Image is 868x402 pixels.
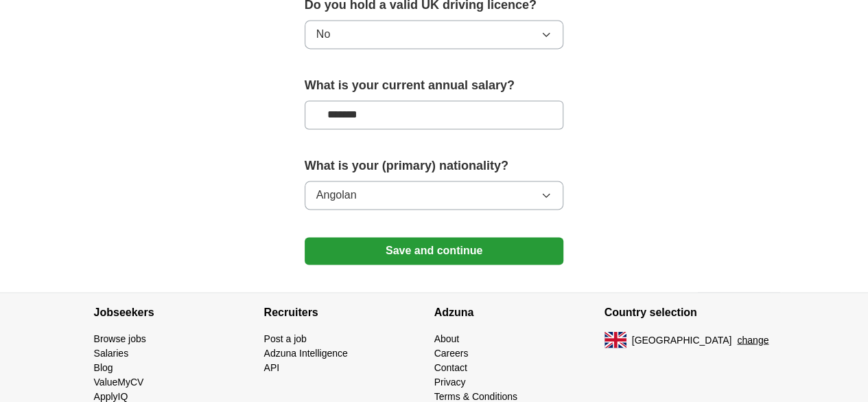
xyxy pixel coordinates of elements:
[434,333,460,344] a: About
[94,376,144,387] a: ValueMyCV
[305,20,564,49] button: No
[632,333,732,347] span: [GEOGRAPHIC_DATA]
[316,187,357,203] span: Angolan
[305,237,564,265] button: Save and continue
[434,390,517,401] a: Terms & Conditions
[316,26,330,43] span: No
[737,333,769,347] button: change
[94,347,129,358] a: Salaries
[434,361,467,372] a: Contact
[94,390,128,401] a: ApplyIQ
[94,361,113,372] a: Blog
[305,181,564,210] button: Angolan
[434,376,466,387] a: Privacy
[434,347,469,358] a: Careers
[305,157,564,175] label: What is your (primary) nationality?
[305,76,564,95] label: What is your current annual salary?
[264,361,280,372] a: API
[605,331,626,348] img: UK flag
[94,333,146,344] a: Browse jobs
[264,347,348,358] a: Adzuna Intelligence
[264,333,307,344] a: Post a job
[605,293,775,331] h4: Country selection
